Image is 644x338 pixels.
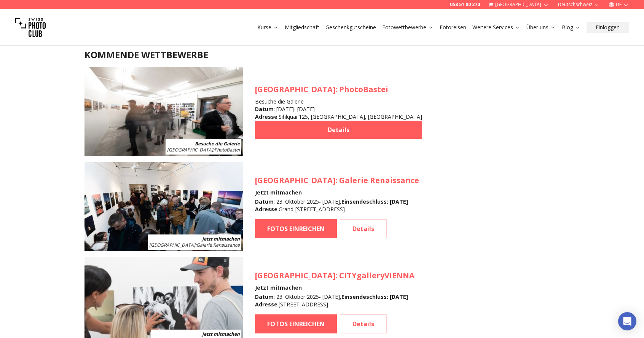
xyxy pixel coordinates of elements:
b: Besuche die Galerie [195,140,240,147]
span: [GEOGRAPHIC_DATA] [255,270,335,281]
div: Open Intercom Messenger [618,312,636,330]
a: Details [340,314,387,333]
h2: KOMMENDE WETTBEWERBE [84,49,560,61]
img: Swiss photo club [15,12,46,43]
h3: : CITYgalleryVIENNA [255,270,414,281]
span: [GEOGRAPHIC_DATA] [167,147,213,153]
h4: Jetzt mitmachen [255,284,414,292]
a: Geschenkgutscheine [325,24,376,31]
b: Datum [255,105,274,113]
h3: : Galerie Renaissance [255,175,419,186]
span: : Galerie Renaissance [149,242,240,248]
b: Einsendeschluss : [DATE] [341,198,408,205]
button: Weitere Services [469,22,523,33]
img: SPC Photo Awards Zürich: Herbst 2025 [84,67,243,156]
div: : 23. Oktober 2025 - [DATE] , : [STREET_ADDRESS] [255,293,414,308]
a: Details [340,219,387,238]
button: Einloggen [587,22,629,33]
img: SPC Photo Awards Geneva: October 2025 [84,162,243,251]
b: Jetzt mitmachen [202,236,240,242]
h4: Jetzt mitmachen [255,189,419,196]
button: Kurse [254,22,282,33]
b: Adresse [255,301,277,308]
a: Über uns [526,24,556,31]
b: Datum [255,198,274,205]
b: Jetzt mitmachen [202,331,240,337]
a: FOTOS EINREICHEN [255,219,337,238]
span: [GEOGRAPHIC_DATA] [149,242,195,248]
b: Adresse [255,206,277,213]
b: Einsendeschluss : [DATE] [341,293,408,300]
b: Adresse [255,113,277,120]
h4: Besuche die Galerie [255,98,422,105]
a: Weitere Services [472,24,520,31]
a: Kurse [257,24,279,31]
div: : [DATE] - [DATE] : Sihlquai 125, [GEOGRAPHIC_DATA], [GEOGRAPHIC_DATA] [255,105,422,121]
a: Fotoreisen [440,24,466,31]
b: Datum [255,293,274,300]
div: : 23. Oktober 2025 - [DATE] , : Grand-[STREET_ADDRESS] [255,198,419,213]
a: Details [255,121,422,139]
a: Mitgliedschaft [285,24,319,31]
h3: : PhotoBastei [255,84,422,95]
a: 058 51 00 270 [450,2,480,8]
span: [GEOGRAPHIC_DATA] [255,175,335,185]
button: Fotoreisen [437,22,469,33]
span: [GEOGRAPHIC_DATA] [255,84,335,94]
span: : PhotoBastei [167,147,240,153]
button: Fotowettbewerbe [379,22,437,33]
a: Blog [562,24,580,31]
button: Blog [559,22,583,33]
a: Fotowettbewerbe [382,24,434,31]
button: Geschenkgutscheine [322,22,379,33]
a: FOTOS EINREICHEN [255,314,337,333]
button: Mitgliedschaft [282,22,322,33]
button: Über uns [523,22,559,33]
